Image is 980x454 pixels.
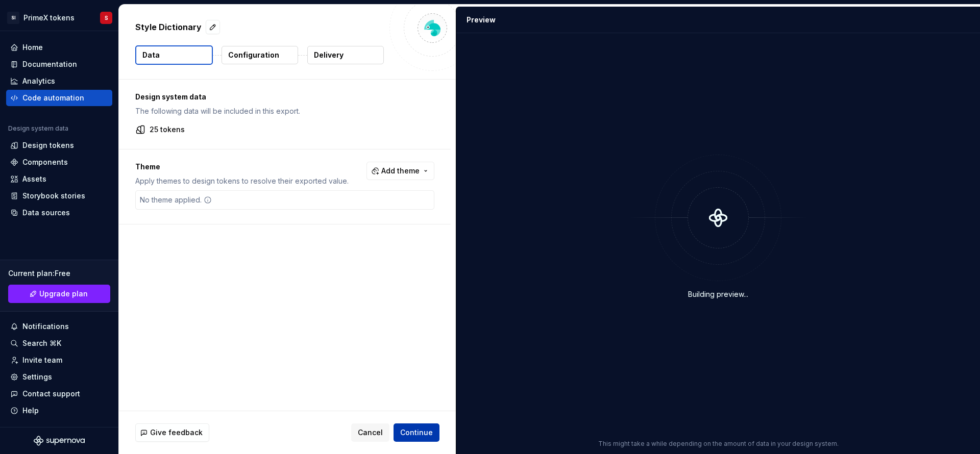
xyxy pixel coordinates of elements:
div: Design system data [8,124,68,133]
span: Continue [400,427,433,438]
div: PrimeX tokens [23,13,75,23]
span: Add theme [381,166,420,176]
p: Data [142,50,160,60]
p: Delivery [314,50,344,60]
a: Code automation [6,90,112,106]
div: Analytics [22,76,55,86]
span: Give feedback [150,427,203,438]
div: Building preview... [688,289,748,299]
span: Cancel [358,427,383,438]
button: Cancel [351,423,389,442]
button: Delivery [307,46,384,64]
div: Contact support [22,389,80,399]
div: Code automation [22,93,84,103]
div: Help [22,406,39,416]
a: Components [6,154,112,170]
a: Upgrade plan [8,285,110,303]
p: Theme [135,162,349,172]
p: This might take a while depending on the amount of data in your design system. [598,440,839,448]
div: Search ⌘K [22,338,61,348]
div: Settings [22,372,52,382]
div: Assets [22,174,46,184]
button: Continue [394,423,439,442]
a: Analytics [6,73,112,89]
button: SIPrimeX tokensS [2,7,116,29]
div: No theme applied. [136,191,216,209]
div: Storybook stories [22,191,85,201]
div: S [105,14,108,22]
div: SI [7,12,19,24]
button: Search ⌘K [6,335,112,351]
div: Invite team [22,355,62,365]
svg: Supernova Logo [34,436,85,446]
a: Documentation [6,56,112,72]
span: Upgrade plan [39,289,88,299]
a: Design tokens [6,137,112,154]
button: Help [6,402,112,419]
p: Apply themes to design tokens to resolve their exported value. [135,176,349,186]
p: 25 tokens [150,124,185,135]
div: Documentation [22,59,77,69]
div: Data sources [22,208,70,218]
button: Add theme [366,162,434,180]
div: Current plan : Free [8,268,110,279]
p: Configuration [228,50,279,60]
a: Invite team [6,352,112,368]
div: Preview [467,15,496,25]
button: Configuration [222,46,298,64]
a: Storybook stories [6,188,112,204]
button: Give feedback [135,423,209,442]
button: Contact support [6,386,112,402]
p: Design system data [135,92,434,102]
a: Settings [6,369,112,385]
button: Data [135,45,213,65]
div: Home [22,42,43,53]
a: Data sources [6,205,112,221]
div: Design tokens [22,140,74,150]
button: Notifications [6,318,112,335]
div: Components [22,157,68,167]
div: Notifications [22,321,69,332]
a: Home [6,39,112,56]
a: Assets [6,171,112,187]
p: The following data will be included in this export. [135,106,434,116]
p: Style Dictionary [135,21,202,33]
